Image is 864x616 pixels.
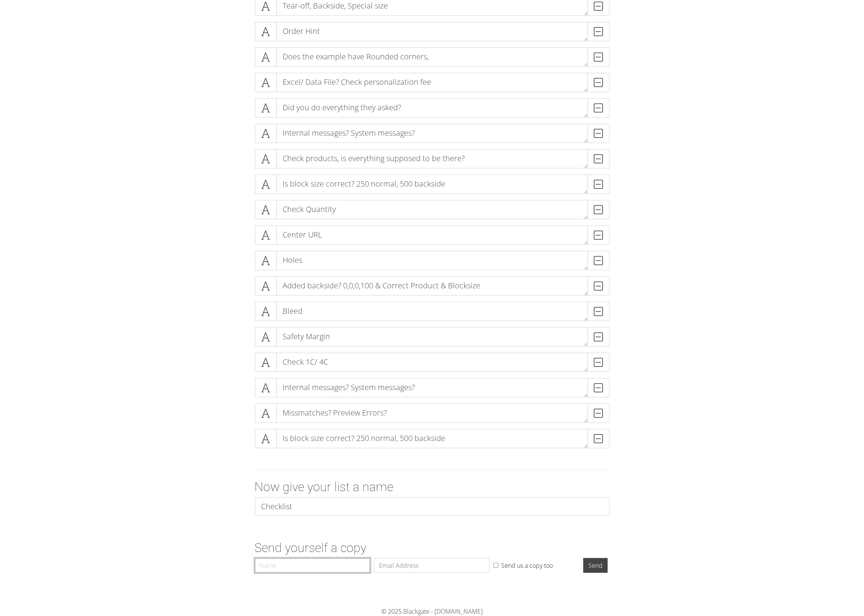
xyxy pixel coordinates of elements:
h2: Now give your list a name [255,480,610,494]
textarea: To enrich screen reader interactions, please activate Accessibility in Grammarly extension settings [276,200,588,219]
textarea: To enrich screen reader interactions, please activate Accessibility in Grammarly extension settings [276,22,588,41]
textarea: To enrich screen reader interactions, please activate Accessibility in Grammarly extension settings [276,73,588,92]
textarea: To enrich screen reader interactions, please activate Accessibility in Grammarly extension settings [276,47,588,67]
textarea: To enrich screen reader interactions, please activate Accessibility in Grammarly extension settings [276,353,588,372]
h2: Send yourself a copy [255,540,610,555]
a: Blackgate - [DOMAIN_NAME] [403,607,483,616]
input: My amazing list... [255,497,610,516]
textarea: To enrich screen reader interactions, please activate Accessibility in Grammarly extension settings [276,251,588,270]
textarea: To enrich screen reader interactions, please activate Accessibility in Grammarly extension settings [276,226,588,245]
textarea: To enrich screen reader interactions, please activate Accessibility in Grammarly extension settings [276,276,588,296]
input: Email Address [374,558,490,573]
textarea: To enrich screen reader interactions, please activate Accessibility in Grammarly extension settings [276,98,588,118]
textarea: To enrich screen reader interactions, please activate Accessibility in Grammarly extension settings [276,378,588,397]
textarea: To enrich screen reader interactions, please activate Accessibility in Grammarly extension settings [276,124,588,143]
div: © 2025. [218,607,646,616]
input: Name [255,558,371,573]
textarea: To enrich screen reader interactions, please activate Accessibility in Grammarly extension settings [276,149,588,168]
textarea: To enrich screen reader interactions, please activate Accessibility in Grammarly extension settings [276,404,588,423]
textarea: To enrich screen reader interactions, please activate Accessibility in Grammarly extension settings [276,302,588,321]
input: Send [583,558,608,573]
textarea: To enrich screen reader interactions, please activate Accessibility in Grammarly extension settings [276,327,588,347]
label: Send us a copy too [501,561,553,570]
textarea: To enrich screen reader interactions, please activate Accessibility in Grammarly extension settings [276,175,588,194]
textarea: To enrich screen reader interactions, please activate Accessibility in Grammarly extension settings [276,429,588,448]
